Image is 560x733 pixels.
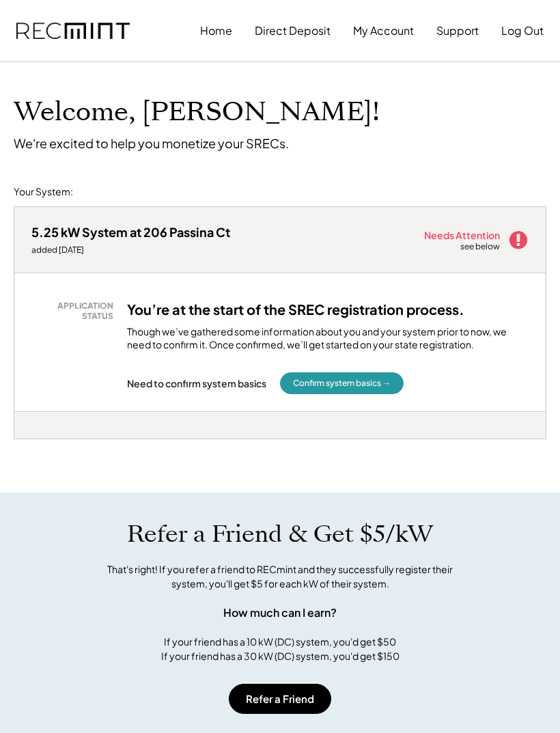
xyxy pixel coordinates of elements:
div: added [DATE] [31,245,230,255]
div: If your friend has a 10 kW (DC) system, you'd get $50 If your friend has a 30 kW (DC) system, you... [161,635,400,663]
h1: Refer a Friend & Get $5/kW [127,520,433,549]
div: APPLICATION STATUS [38,301,113,322]
h3: You’re at the start of the SREC registration process. [127,301,464,318]
button: Refer a Friend [229,684,331,714]
div: see below [460,241,501,253]
img: recmint-logotype%403x.png [16,23,130,40]
div: Needs Attention [424,230,501,240]
button: Home [200,17,232,44]
button: Confirm system basics → [280,372,404,394]
div: Need to confirm system basics [127,377,266,389]
div: 5dhwcjid - PA Tier I [14,439,50,445]
button: Support [436,17,479,44]
button: My Account [353,17,414,44]
div: That's right! If you refer a friend to RECmint and they successfully register their system, you'l... [92,562,468,591]
div: How much can I earn? [223,605,337,621]
div: 5.25 kW System at 206 Passina Ct [31,224,230,240]
div: We're excited to help you monetize your SRECs. [14,135,289,151]
div: Your System: [14,185,73,199]
div: Though we’ve gathered some information about you and your system prior to now, we need to confirm... [127,325,529,352]
button: Log Out [501,17,544,44]
button: Direct Deposit [255,17,331,44]
h1: Welcome, [PERSON_NAME]! [14,96,380,128]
